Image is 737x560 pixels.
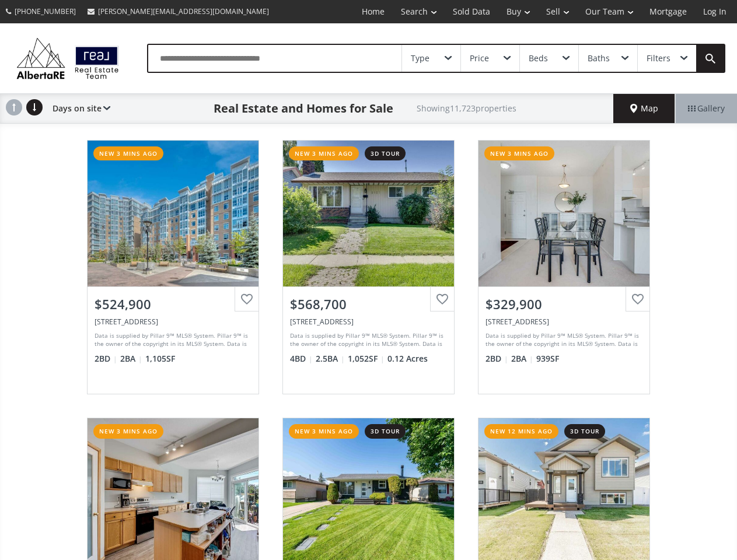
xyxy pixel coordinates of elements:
[688,103,725,114] span: Gallery
[588,54,610,62] div: Baths
[120,353,142,365] span: 2 BA
[411,54,429,62] div: Type
[47,94,110,123] div: Days on site
[75,128,271,406] a: new 3 mins ago$524,900[STREET_ADDRESS]Data is supplied by Pillar 9™ MLS® System. Pillar 9™ is the...
[145,353,175,365] span: 1,105 SF
[485,295,642,313] div: $329,900
[290,353,313,365] span: 4 BD
[511,353,533,365] span: 2 BA
[12,35,124,82] img: Logo
[316,353,345,365] span: 2.5 BA
[417,104,516,113] h2: Showing 11,723 properties
[613,94,675,123] div: Map
[348,353,385,365] span: 1,052 SF
[290,295,447,313] div: $568,700
[214,100,393,117] h1: Real Estate and Homes for Sale
[675,94,737,123] div: Gallery
[485,353,508,365] span: 2 BD
[387,353,428,365] span: 0.12 Acres
[485,317,642,327] div: 8 County Village Bay Bay #410, Calgary, AB T3K 5J7
[630,103,658,114] span: Map
[95,353,117,365] span: 2 BD
[290,317,447,327] div: 2823 Dover Ridge Drive SE, Calgary, AB T2B 2L2
[466,128,662,406] a: new 3 mins ago$329,900[STREET_ADDRESS]Data is supplied by Pillar 9™ MLS® System. Pillar 9™ is the...
[470,54,489,62] div: Price
[536,353,559,365] span: 939 SF
[15,6,76,16] span: [PHONE_NUMBER]
[98,6,269,16] span: [PERSON_NAME][EMAIL_ADDRESS][DOMAIN_NAME]
[95,295,252,313] div: $524,900
[529,54,548,62] div: Beds
[290,331,444,349] div: Data is supplied by Pillar 9™ MLS® System. Pillar 9™ is the owner of the copyright in its MLS® Sy...
[82,1,275,22] a: [PERSON_NAME][EMAIL_ADDRESS][DOMAIN_NAME]
[95,331,249,349] div: Data is supplied by Pillar 9™ MLS® System. Pillar 9™ is the owner of the copyright in its MLS® Sy...
[485,331,640,349] div: Data is supplied by Pillar 9™ MLS® System. Pillar 9™ is the owner of the copyright in its MLS® Sy...
[95,317,252,327] div: 24 Varsity Estates Circle NW #410, Calgary, AB T3A 2X8
[271,128,466,406] a: new 3 mins ago3d tour$568,700[STREET_ADDRESS]Data is supplied by Pillar 9™ MLS® System. Pillar 9™...
[647,54,670,62] div: Filters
